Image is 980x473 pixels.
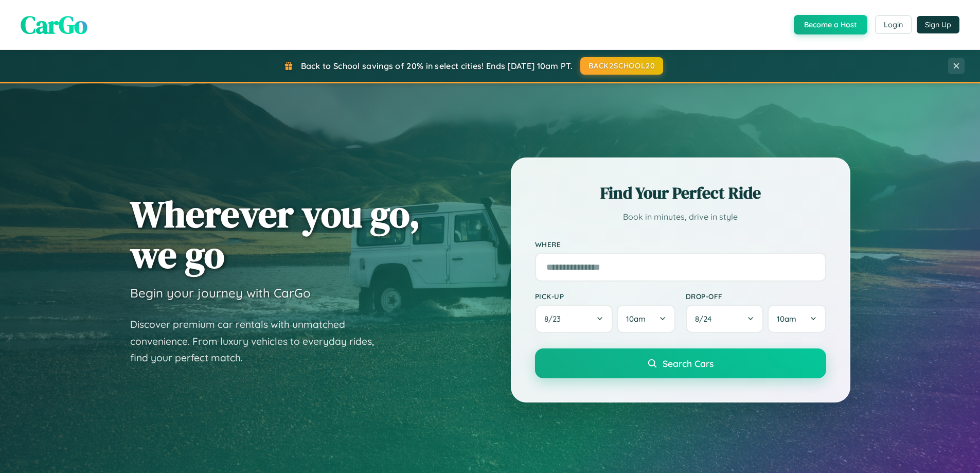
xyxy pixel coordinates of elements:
h2: Find Your Perfect Ride [535,182,826,204]
h1: Wherever you go, we go [130,194,420,275]
label: Pick-up [535,292,675,301]
button: 10am [617,305,675,333]
span: Back to School savings of 20% in select cities! Ends [DATE] 10am PT. [301,61,573,71]
button: Become a Host [794,15,867,34]
button: 8/23 [535,305,613,333]
span: 10am [626,314,646,324]
button: BACK2SCHOOL20 [580,57,663,75]
p: Book in minutes, drive in style [535,209,826,224]
span: Search Cars [663,358,714,369]
span: CarGo [21,8,87,42]
button: Sign Up [917,16,959,33]
button: 10am [768,305,826,333]
button: Search Cars [535,348,826,378]
span: 10am [777,314,796,324]
p: Discover premium car rentals with unmatched convenience. From luxury vehicles to everyday rides, ... [130,316,387,366]
h3: Begin your journey with CarGo [130,285,311,301]
button: 8/24 [686,305,764,333]
button: Login [875,15,912,34]
label: Drop-off [686,292,826,301]
span: 8 / 24 [695,314,717,324]
label: Where [535,240,826,249]
span: 8 / 23 [544,314,566,324]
